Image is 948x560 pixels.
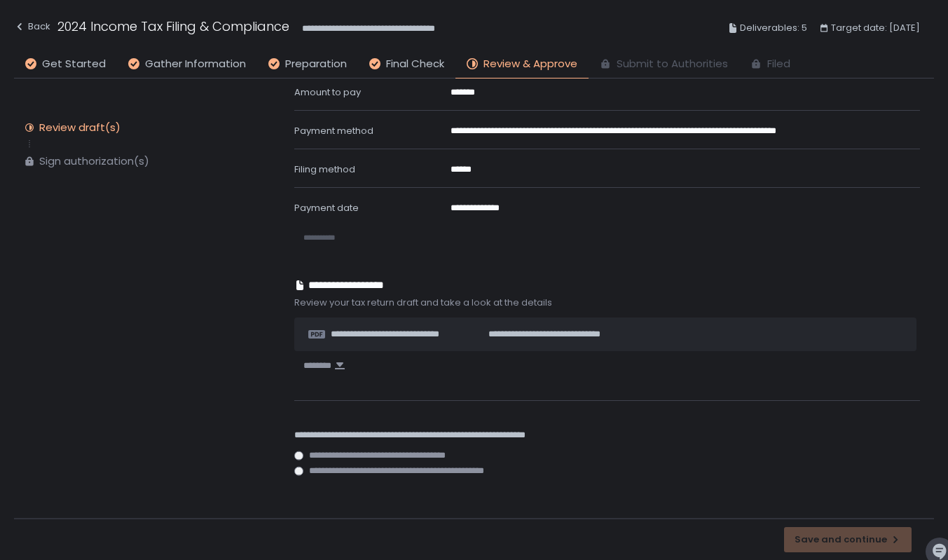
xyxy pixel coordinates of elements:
[483,56,577,72] span: Review & Approve
[740,20,807,36] span: Deliverables: 5
[145,56,246,72] span: Gather Information
[617,56,728,72] span: Submit to Authorities
[39,154,149,168] div: Sign authorization(s)
[294,201,359,214] span: Payment date
[39,121,121,135] div: Review draft(s)
[294,163,355,176] span: Filing method
[14,17,50,40] button: Back
[386,56,444,72] span: Final Check
[767,56,790,72] span: Filed
[14,18,50,35] div: Back
[294,124,373,137] span: Payment method
[294,86,361,99] span: Amount to pay
[285,56,347,72] span: Preparation
[831,20,920,36] span: Target date: [DATE]
[42,56,106,72] span: Get Started
[294,296,920,309] span: Review your tax return draft and take a look at the details
[57,17,289,36] h1: 2024 Income Tax Filing & Compliance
